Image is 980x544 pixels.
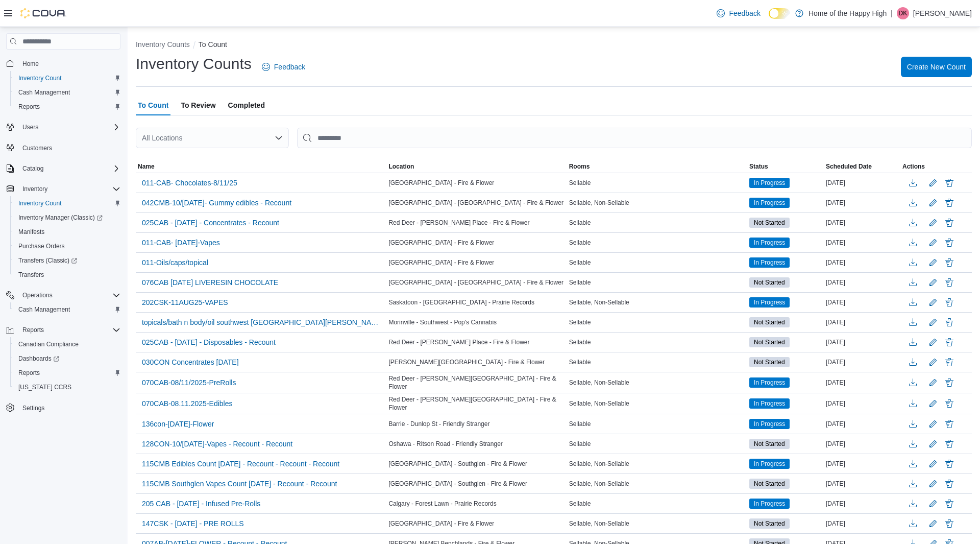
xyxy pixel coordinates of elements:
[749,357,790,367] span: Not Started
[824,438,900,450] div: [DATE]
[754,258,785,267] span: In Progress
[388,338,529,346] span: Red Deer - [PERSON_NAME] Place - Fire & Flower
[713,3,764,23] a: Feedback
[22,291,53,299] span: Operations
[142,238,220,248] span: 011-CAB- [DATE]-Vapes
[10,100,125,114] button: Reports
[142,398,232,409] span: 070CAB-08.11.2025-Edibles
[754,459,785,468] span: In Progress
[10,85,125,100] button: Cash Management
[943,376,955,389] button: Delete
[2,323,125,337] button: Reports
[824,177,900,189] div: [DATE]
[14,352,120,365] span: Dashboards
[138,516,248,531] button: 147CSK - [DATE] - PRE ROLLS
[14,303,74,316] a: Cash Management
[18,242,65,250] span: Purchase Orders
[142,459,339,469] span: 115CMB Edibles Count [DATE] - Recount - Recount - Recount
[749,162,768,171] span: Status
[927,235,939,250] button: Edit count details
[927,215,939,230] button: Edit count details
[6,52,120,442] nav: Complex example
[138,375,240,390] button: 070CAB-08/11/2025-PreRolls
[14,367,120,379] span: Reports
[138,95,168,115] span: To Count
[10,268,125,282] button: Transfers
[142,377,236,388] span: 070CAB-08/11/2025-PreRolls
[749,518,790,529] span: Not Started
[927,335,939,350] button: Edit count details
[749,479,790,489] span: Not Started
[749,277,790,288] span: Not Started
[567,276,747,289] div: Sellable
[388,179,494,187] span: [GEOGRAPHIC_DATA] - Fire & Flower
[22,185,47,193] span: Inventory
[388,358,545,366] span: [PERSON_NAME][GEOGRAPHIC_DATA] - Fire & Flower
[18,74,62,82] span: Inventory Count
[14,269,120,281] span: Transfers
[138,315,384,330] button: topicals/bath n body/oil southwest [GEOGRAPHIC_DATA][PERSON_NAME][GEOGRAPHIC_DATA] - Southwest - ...
[388,460,527,468] span: [GEOGRAPHIC_DATA] - Southglen - Fire & Flower
[14,240,69,252] a: Purchase Orders
[18,324,120,336] span: Reports
[10,225,125,239] button: Manifests
[14,269,48,281] a: Transfers
[388,395,565,412] span: Red Deer - [PERSON_NAME][GEOGRAPHIC_DATA] - Fire & Flower
[142,419,214,429] span: 136con-[DATE]-Flower
[138,476,341,491] button: 115CMB Southglen Vapes Count [DATE] - Recount - Recount
[142,439,292,449] span: 128CON-10/[DATE]-Vapes - Recount - Recount
[567,236,747,249] div: Sellable
[754,439,785,448] span: Not Started
[10,210,125,225] a: Inventory Manager (Classic)
[754,419,785,429] span: In Progress
[142,297,228,308] span: 202CSK-11AUG25-VAPES
[927,175,939,191] button: Edit count details
[567,256,747,269] div: Sellable
[18,369,40,377] span: Reports
[228,95,265,115] span: Completed
[18,354,59,363] span: Dashboards
[826,162,872,171] span: Scheduled Date
[927,315,939,330] button: Edit count details
[899,7,908,19] span: DK
[902,162,925,171] span: Actions
[10,253,125,268] a: Transfers (Classic)
[943,517,955,530] button: Delete
[943,256,955,269] button: Delete
[943,498,955,510] button: Delete
[388,278,563,287] span: [GEOGRAPHIC_DATA] - [GEOGRAPHIC_DATA] - Fire & Flower
[2,400,125,415] button: Settings
[138,215,283,230] button: 025CAB - [DATE] - Concentrates - Recount
[142,317,380,327] span: topicals/bath n body/oil southwest [GEOGRAPHIC_DATA][PERSON_NAME][GEOGRAPHIC_DATA] - Southwest - ...
[754,198,785,207] span: In Progress
[754,238,785,247] span: In Progress
[14,211,120,224] span: Inventory Manager (Classic)
[567,217,747,229] div: Sellable
[927,416,939,432] button: Edit count details
[22,326,44,334] span: Reports
[14,86,120,99] span: Cash Management
[14,86,74,99] a: Cash Management
[258,57,309,77] a: Feedback
[14,254,81,267] a: Transfers (Classic)
[824,336,900,348] div: [DATE]
[142,218,279,228] span: 025CAB - [DATE] - Concentrates - Recount
[142,277,278,288] span: 076CAB [DATE] LIVERESIN CHOCOLATE
[138,195,296,210] button: 042CMB-10/[DATE]- Gummy edibles - Recount
[388,298,534,306] span: Saskatoon - [GEOGRAPHIC_DATA] - Prairie Records
[907,62,966,72] span: Create New Count
[567,458,747,470] div: Sellable, Non-Sellable
[2,288,125,302] button: Operations
[824,236,900,249] div: [DATE]
[14,72,120,84] span: Inventory Count
[927,476,939,491] button: Edit count details
[18,58,43,70] a: Home
[142,479,337,489] span: 115CMB Southglen Vapes Count [DATE] - Recount - Recount
[10,239,125,253] button: Purchase Orders
[913,7,972,19] p: [PERSON_NAME]
[749,459,790,469] span: In Progress
[18,383,71,391] span: [US_STATE] CCRS
[142,357,239,367] span: 030CON Concentrates [DATE]
[18,214,103,222] span: Inventory Manager (Classic)
[18,121,120,133] span: Users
